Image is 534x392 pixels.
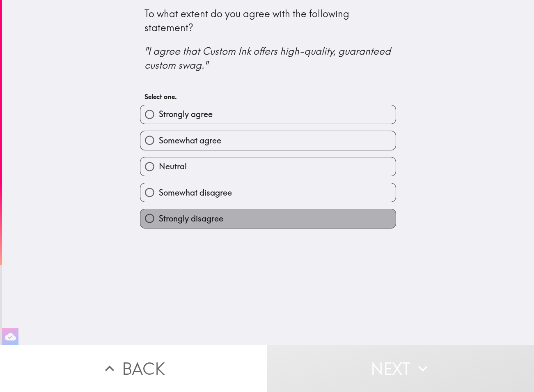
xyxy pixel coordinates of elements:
button: Strongly agree [140,105,396,124]
i: "I agree that Custom Ink offers high-quality, guaranteed custom swag." [144,45,393,71]
span: Strongly agree [159,108,213,120]
button: Neutral [140,157,396,176]
h6: Select one. [144,92,392,101]
button: Somewhat disagree [140,183,396,202]
span: Strongly disagree [159,213,223,224]
div: To what extent do you agree with the following statement? [144,7,392,72]
button: Strongly disagree [140,209,396,228]
span: Somewhat agree [159,135,221,146]
button: Somewhat agree [140,131,396,150]
span: Somewhat disagree [159,187,232,198]
span: Neutral [159,161,187,172]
